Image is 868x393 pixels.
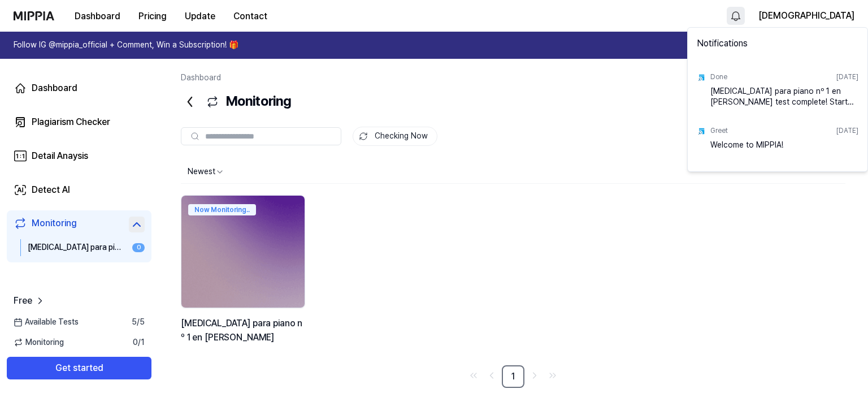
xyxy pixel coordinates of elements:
div: Done [710,72,727,82]
div: [DATE] [836,72,858,82]
div: Notifications [690,30,865,62]
div: Greet [710,126,728,136]
img: test result icon [697,73,706,82]
img: test result icon [697,127,706,136]
div: [DATE] [836,126,858,136]
div: Welcome to MIPPIA! [710,140,858,162]
div: [MEDICAL_DATA] para piano nº 1 en [PERSON_NAME] test complete! Start monitoring. [710,86,858,109]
